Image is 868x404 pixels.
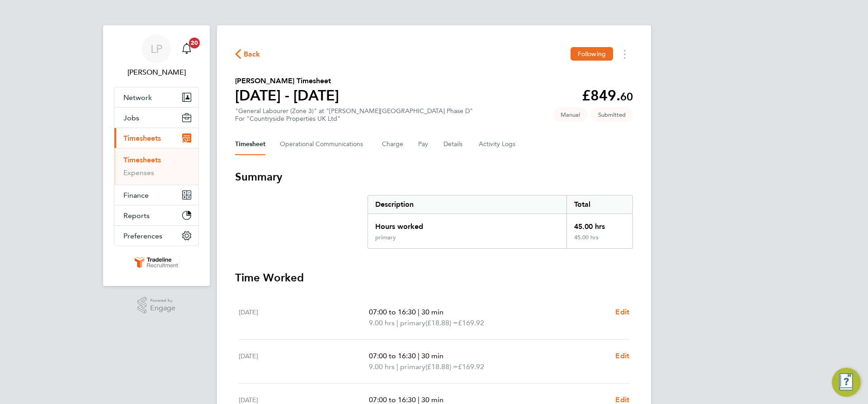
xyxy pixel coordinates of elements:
div: Description [368,195,566,214]
span: Timesheets [123,134,161,143]
button: Back [235,48,260,60]
button: Timesheets Menu [617,47,633,61]
button: Timesheet [235,133,265,155]
button: Charge [382,133,404,155]
span: | [418,352,420,360]
span: | [396,362,398,371]
button: Details [443,133,464,155]
span: 30 min [421,352,443,360]
div: 45.00 hrs [566,234,632,248]
h1: [DATE] - [DATE] [235,86,339,105]
span: (£18.88) = [425,362,458,371]
h2: [PERSON_NAME] Timesheet [235,76,339,86]
a: Timesheets [123,156,161,164]
span: LP [151,43,162,55]
span: primary [400,361,425,372]
div: 45.00 hrs [566,214,632,234]
div: Total [566,195,632,214]
div: Timesheets [114,148,198,185]
a: Expenses [123,168,154,177]
span: £169.92 [458,318,484,327]
span: 9.00 hrs [369,318,395,327]
button: Jobs [114,108,198,128]
span: | [396,318,398,327]
div: [DATE] [239,307,369,328]
span: 9.00 hrs [369,362,395,371]
span: Edit [615,352,629,360]
div: For "Countryside Properties UK Ltd" [235,115,473,123]
div: [DATE] [239,351,369,372]
button: Following [571,47,613,61]
span: primary [400,318,425,328]
a: 20 [178,34,196,63]
h3: Time Worked [235,271,633,285]
span: Reports [123,211,150,220]
span: Engage [150,304,175,312]
span: 07:00 to 16:30 [369,308,416,316]
span: Network [123,93,152,102]
button: Preferences [114,226,198,246]
span: This timesheet was manually created. [553,107,587,122]
span: Following [578,50,606,58]
a: Edit [615,307,629,318]
span: 20 [189,38,200,48]
div: primary [375,234,396,241]
span: £169.92 [458,362,484,371]
button: Operational Communications [280,133,368,155]
span: 30 min [421,395,443,404]
button: Network [114,87,198,107]
span: 60 [620,90,633,103]
span: Jobs [123,114,139,122]
span: Finance [123,191,149,200]
button: Reports [114,205,198,225]
span: (£18.88) = [425,318,458,327]
img: tradelinerecruitment-logo-retina.png [133,255,180,270]
span: 30 min [421,308,443,316]
button: Timesheets [114,128,198,148]
button: Engage Resource Center [832,368,861,397]
a: LP[PERSON_NAME] [114,34,199,78]
div: "General Labourer (Zone 3)" at "[PERSON_NAME][GEOGRAPHIC_DATA] Phase D" [235,107,473,123]
h3: Summary [235,170,633,184]
button: Pay [418,133,429,155]
span: Powered by [150,297,175,304]
a: Edit [615,351,629,361]
a: Go to home page [114,255,199,270]
span: 07:00 to 16:30 [369,395,416,404]
span: Back [244,49,260,60]
a: Powered byEngage [137,297,176,314]
button: Activity Logs [479,133,517,155]
div: Hours worked [368,214,566,234]
nav: Main navigation [103,25,210,286]
span: Lauren Pearson [114,67,199,78]
span: Edit [615,395,629,404]
span: This timesheet is Submitted. [591,107,633,122]
span: Preferences [123,232,162,240]
span: | [418,395,420,404]
div: Summary [368,195,633,249]
app-decimal: £849. [582,87,633,104]
span: 07:00 to 16:30 [369,352,416,360]
span: | [418,308,420,316]
span: Edit [615,308,629,316]
button: Finance [114,185,198,205]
